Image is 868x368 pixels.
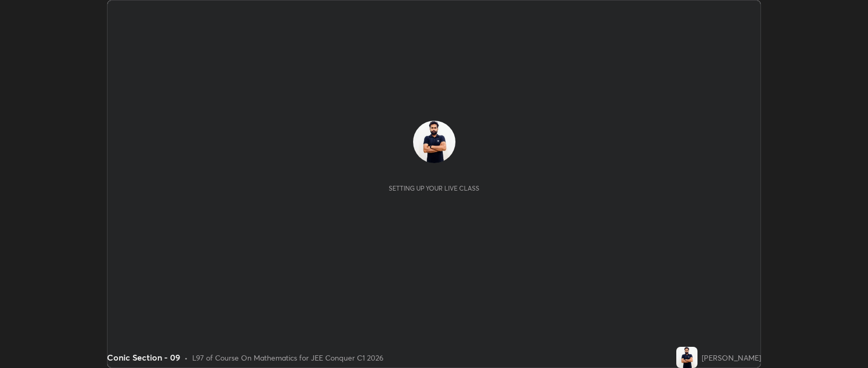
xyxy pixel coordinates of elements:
div: L97 of Course On Mathematics for JEE Conquer C1 2026 [192,352,383,363]
div: [PERSON_NAME] [702,352,761,363]
img: c762b1e83f204c718afb845cbc6a9ba5.jpg [676,347,697,368]
div: Conic Section - 09 [107,351,180,364]
img: c762b1e83f204c718afb845cbc6a9ba5.jpg [413,121,455,163]
div: • [184,352,188,363]
div: Setting up your live class [389,184,479,192]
